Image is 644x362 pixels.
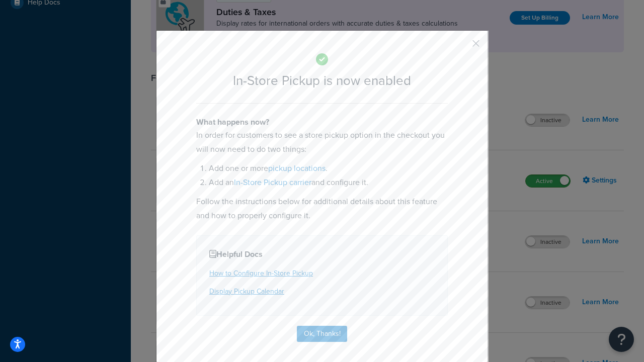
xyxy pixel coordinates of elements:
a: How to Configure In-Store Pickup [209,268,313,279]
h4: Helpful Docs [209,248,435,260]
a: Display Pickup Calendar [209,286,284,297]
li: Add an and configure it. [209,175,448,190]
p: In order for customers to see a store pickup option in the checkout you will now need to do two t... [196,128,448,156]
li: Add one or more . [209,161,448,175]
h2: In-Store Pickup is now enabled [196,73,448,88]
a: pickup locations [268,162,326,174]
button: Ok, Thanks! [297,326,347,342]
p: Follow the instructions below for additional details about this feature and how to properly confi... [196,195,448,223]
h4: What happens now? [196,116,448,128]
a: In-Store Pickup carrier [234,176,311,188]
